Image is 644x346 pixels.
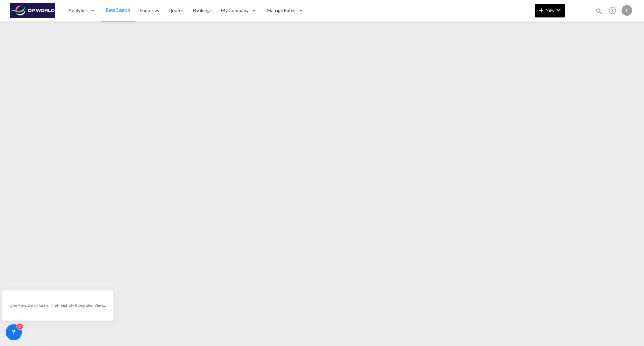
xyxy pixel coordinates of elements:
[622,5,632,16] div: L
[537,6,545,14] md-icon: icon-plus 400-fg
[221,7,249,14] span: My Company
[554,6,562,14] md-icon: icon-chevron-down
[537,7,562,13] span: New
[168,7,183,13] span: Quotes
[193,7,212,13] span: Bookings
[10,3,55,18] img: c08ca190194411f088ed0f3ba295208c.png
[595,7,603,15] md-icon: icon-magnify
[607,5,618,16] span: Help
[267,7,295,14] span: Manage Rates
[106,7,130,13] span: Rate Search
[140,7,159,13] span: Enquiries
[535,4,565,17] button: icon-plus 400-fgNewicon-chevron-down
[607,5,622,17] div: Help
[68,7,88,14] span: Analytics
[595,7,603,17] div: icon-magnify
